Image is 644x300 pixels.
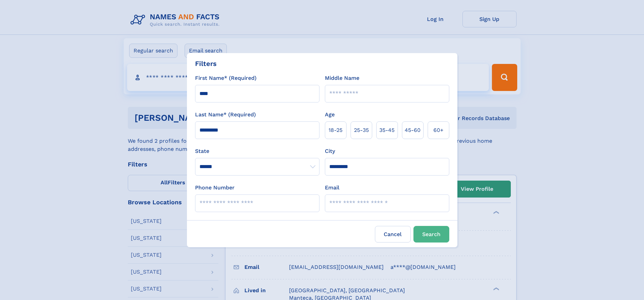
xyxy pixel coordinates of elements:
span: 35‑45 [379,126,395,134]
label: Age [325,111,335,119]
span: 18‑25 [329,126,342,134]
span: 45‑60 [405,126,421,134]
label: City [325,147,335,155]
label: Phone Number [195,184,235,192]
label: First Name* (Required) [195,74,257,82]
label: Middle Name [325,74,359,82]
label: Last Name* (Required) [195,111,256,119]
span: 25‑35 [354,126,369,134]
label: Cancel [375,226,411,243]
button: Search [413,226,449,243]
span: 60+ [433,126,444,134]
label: State [195,147,319,155]
div: Filters [195,59,217,69]
label: Email [325,184,339,192]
